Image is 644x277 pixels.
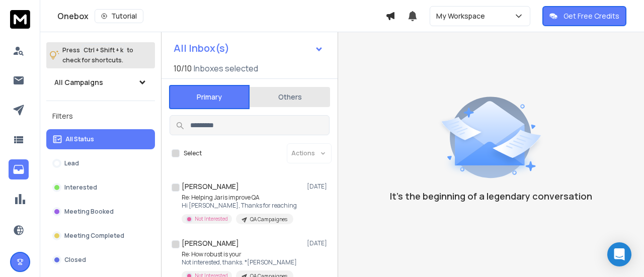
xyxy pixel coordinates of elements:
p: Press to check for shortcuts. [62,45,133,65]
p: Hi [PERSON_NAME], Thanks for reaching [182,202,297,210]
button: All Inbox(s) [166,38,332,58]
button: Get Free Credits [542,6,626,26]
p: Not Interested [195,215,228,223]
button: Meeting Completed [46,226,155,246]
h1: [PERSON_NAME] [182,181,239,192]
button: Interested [46,177,155,198]
h1: All Inbox(s) [174,43,229,53]
p: Re: Helping Jaris improve QA [182,194,297,202]
div: Open Intercom Messenger [607,242,631,266]
p: [DATE] [307,239,330,247]
button: Primary [169,85,250,109]
p: Re: How robust is your [182,250,297,258]
p: Lead [64,159,79,167]
button: All Campaigns [46,72,155,93]
p: Meeting Completed [64,232,124,240]
button: Closed [46,250,155,270]
button: Lead [46,153,155,173]
div: Onebox [57,9,385,23]
button: Meeting Booked [46,202,155,222]
p: Not interested, thanks. *[PERSON_NAME] [182,258,297,266]
p: All Status [65,135,94,143]
p: It’s the beginning of a legendary conversation [390,189,592,203]
button: Tutorial [95,9,143,23]
p: Get Free Credits [563,11,619,21]
p: Interested [64,183,97,192]
p: Meeting Booked [64,208,114,216]
label: Select [184,149,202,157]
p: Closed [64,256,86,264]
h3: Inboxes selected [194,62,258,74]
h3: Filters [46,109,155,123]
h1: All Campaigns [54,77,103,87]
span: 10 / 10 [174,62,192,74]
p: My Workspace [436,11,489,21]
span: Ctrl + Shift + k [82,44,125,56]
p: QA Campaignes [250,216,287,223]
button: All Status [46,129,155,149]
h1: [PERSON_NAME] [182,238,239,248]
p: [DATE] [307,182,330,191]
button: Others [250,86,330,108]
